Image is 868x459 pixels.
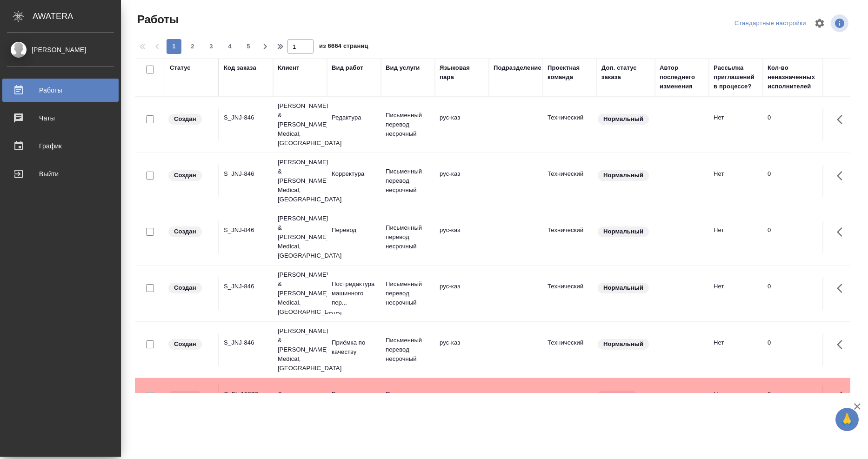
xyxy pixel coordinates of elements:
p: Нормальный [603,114,643,124]
td: рус-каз [435,165,489,197]
a: Чаты [2,106,119,130]
div: C_FL-15877 [224,390,268,399]
p: [PERSON_NAME] & [PERSON_NAME] Medical, [GEOGRAPHIC_DATA] [278,270,322,317]
td: Нет [709,165,763,197]
p: Редактура [332,390,376,399]
div: Код заказа [224,63,256,73]
a: График [2,134,119,158]
div: [PERSON_NAME] [7,45,114,55]
div: Заказ еще не согласован с клиентом, искать исполнителей рано [167,282,214,294]
div: Клиент [278,63,299,73]
td: рус-каз [435,277,489,310]
div: split button [732,16,808,31]
td: рус-каз [435,221,489,253]
button: 4 [222,39,237,54]
button: 5 [241,39,256,54]
td: 0 [763,108,837,141]
span: 4 [222,42,237,51]
td: Нет [709,333,763,366]
td: рус-каз [435,108,489,141]
p: Создан [174,171,196,180]
div: Заказ еще не согласован с клиентом, искать исполнителей рано [167,338,214,351]
button: Здесь прячутся важные кнопки [831,108,854,131]
p: Перевод [332,226,376,235]
p: [PERSON_NAME] & [PERSON_NAME] Medical, [GEOGRAPHIC_DATA] [278,101,322,148]
div: S_JNJ-846 [224,226,268,235]
p: [PERSON_NAME] & [PERSON_NAME] Medical, [GEOGRAPHIC_DATA] [278,326,322,373]
div: S_JNJ-846 [224,169,268,179]
p: Создан [174,391,196,400]
p: Создан [174,283,196,293]
p: Нормальный [603,339,643,349]
div: Чаты [7,111,114,125]
p: Создан [174,114,196,124]
div: S_JNJ-846 [224,338,268,347]
div: Автор последнего изменения [660,63,704,91]
td: Технический [543,108,597,141]
span: Посмотреть информацию [831,14,850,32]
div: Заказ еще не согласован с клиентом, искать исполнителей рано [167,113,214,126]
td: 0 [763,333,837,366]
div: S_JNJ-846 [224,282,268,291]
div: Вид услуги [386,63,420,73]
td: рус-каз [435,333,489,366]
p: Нормальный [603,227,643,236]
a: Выйти [2,162,119,186]
span: 3 [204,42,219,51]
td: Технический [543,221,597,253]
span: Настроить таблицу [808,12,831,34]
div: Языковая пара [440,63,484,82]
div: Проектная команда [548,63,592,82]
td: Технический [543,165,597,197]
td: Технический [543,277,597,310]
td: Нет [709,277,763,310]
td: Нет [709,221,763,253]
span: 5 [241,42,256,51]
p: Постредактура машинного пер... [332,279,376,307]
span: Работы [135,12,179,27]
td: Нет [709,385,763,418]
p: Создан [174,339,196,349]
div: Заказ еще не согласован с клиентом, искать исполнителей рано [167,169,214,182]
button: Здесь прячутся важные кнопки [831,165,854,187]
div: Заказ еще не согласован с клиентом, искать исполнителей рано [167,226,214,238]
p: [PERSON_NAME] & [PERSON_NAME] Medical, [GEOGRAPHIC_DATA] [278,158,322,204]
div: Заказ еще не согласован с клиентом, искать исполнителей рано [167,390,214,402]
p: Письменный перевод несрочный [386,336,430,364]
td: 0 [763,277,837,310]
p: Редактура [332,113,376,122]
div: Работы [7,83,114,97]
button: Здесь прячутся важные кнопки [831,333,854,356]
p: Письменный перевод несрочный [386,167,430,195]
td: англ-рус [435,385,489,418]
div: Доп. статус заказа [601,63,650,82]
div: AWATERA [33,7,121,26]
p: Письменный перевод несрочный [386,279,430,307]
div: Кол-во неназначенных исполнителей [768,63,823,91]
span: 🙏 [839,410,855,429]
p: Физическое лицо (Сити) [278,390,322,408]
button: Здесь прячутся важные кнопки [831,277,854,299]
p: Создан [174,227,196,236]
button: 2 [185,39,200,54]
button: Здесь прячутся важные кнопки [831,221,854,243]
p: [PERSON_NAME] & [PERSON_NAME] Medical, [GEOGRAPHIC_DATA] [278,214,322,260]
div: Выйти [7,167,114,181]
div: Статус [170,63,191,73]
p: Нормальный [603,283,643,293]
p: Письменный перевод несрочный [386,111,430,139]
td: 0 [763,385,837,418]
p: Нормальный [603,171,643,180]
span: 2 [185,42,200,51]
p: Перевод Стандарт [386,390,430,408]
span: из 6664 страниц [319,40,368,54]
td: 0 [763,221,837,253]
div: S_JNJ-846 [224,113,268,122]
td: Технический [543,333,597,366]
div: Подразделение [494,63,541,73]
p: Срочный [603,391,631,400]
p: Приёмка по качеству [332,338,376,357]
div: Рассылка приглашений в процессе? [714,63,758,91]
td: Нет [709,108,763,141]
div: Вид работ [332,63,363,73]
